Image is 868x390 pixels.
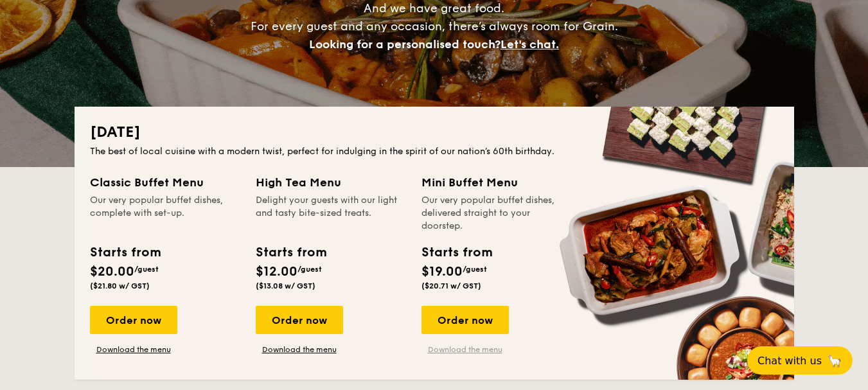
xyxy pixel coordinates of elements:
span: /guest [297,265,322,274]
span: ($13.08 w/ GST) [256,281,315,290]
span: And we have great food. For every guest and any occasion, there’s always room for Grain. [251,1,618,51]
span: $20.00 [90,264,134,279]
span: ($20.71 w/ GST) [421,281,481,290]
span: ($21.80 w/ GST) [90,281,150,290]
span: Let's chat. [500,37,559,51]
h2: [DATE] [90,122,779,143]
span: /guest [134,265,159,274]
button: Chat with us🦙 [747,346,853,375]
div: Our very popular buffet dishes, delivered straight to your doorstep. [421,194,572,233]
a: Download the menu [90,344,177,355]
span: $19.00 [421,264,463,279]
div: Mini Buffet Menu [421,173,572,191]
div: The best of local cuisine with a modern twist, perfect for indulging in the spirit of our nation’... [90,145,779,158]
span: Looking for a personalised touch? [309,37,500,51]
div: Delight your guests with our light and tasty bite-sized treats. [256,194,406,233]
div: Starts from [421,243,492,262]
span: $12.00 [256,264,297,279]
span: Chat with us [757,355,822,367]
div: High Tea Menu [256,173,406,191]
div: Order now [256,306,343,334]
div: Classic Buffet Menu [90,173,240,191]
div: Our very popular buffet dishes, complete with set-up. [90,194,240,233]
div: Starts from [256,243,326,262]
span: /guest [463,265,487,274]
div: Order now [90,306,177,334]
div: Order now [421,306,509,334]
a: Download the menu [256,344,343,355]
a: Download the menu [421,344,509,355]
span: 🦙 [827,353,842,368]
div: Starts from [90,243,160,262]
